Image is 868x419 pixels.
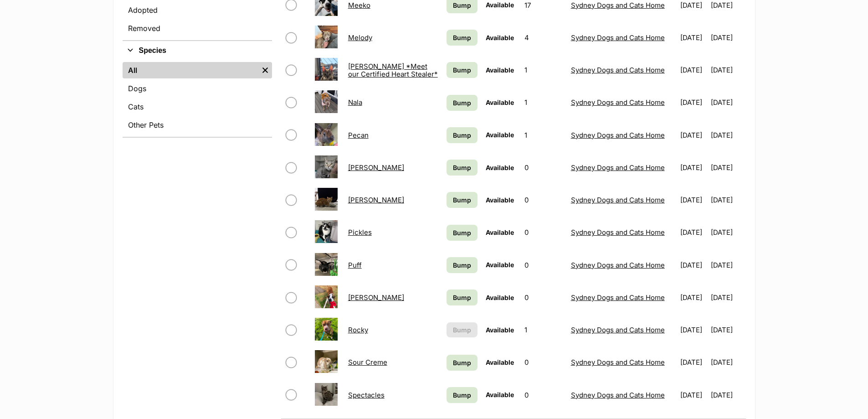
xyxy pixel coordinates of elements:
a: [PERSON_NAME] [348,293,404,302]
td: [DATE] [677,282,710,313]
a: All [123,62,258,78]
td: [DATE] [711,314,745,346]
td: [DATE] [677,347,710,378]
td: 0 [521,249,566,281]
a: Pickles [348,228,372,237]
span: Available [486,1,514,9]
a: Bump [447,290,478,305]
a: Bump [447,225,478,241]
a: Bump [447,355,478,371]
a: Sydney Dogs and Cats Home [571,261,665,269]
td: 0 [521,152,566,183]
span: Bump [453,325,471,335]
td: [DATE] [711,152,745,183]
td: 1 [521,87,566,118]
a: Sydney Dogs and Cats Home [571,391,665,399]
span: Bump [453,358,471,367]
td: 0 [521,217,566,248]
a: Bump [447,160,478,176]
a: Bump [447,95,478,111]
a: Pecan [348,131,369,140]
a: Removed [123,20,272,36]
span: Bump [453,163,471,172]
span: Available [486,164,514,171]
td: 0 [521,379,566,411]
td: [DATE] [677,379,710,411]
td: [DATE] [677,152,710,183]
td: [DATE] [711,217,745,248]
div: Species [123,60,272,137]
a: Adopted [123,2,272,18]
a: Sydney Dogs and Cats Home [571,66,665,74]
a: Rocky [348,326,368,334]
a: Spectacles [348,391,385,399]
td: 1 [521,119,566,151]
a: Sydney Dogs and Cats Home [571,98,665,107]
a: Sydney Dogs and Cats Home [571,293,665,302]
a: Bump [447,257,478,273]
td: 4 [521,22,566,53]
button: Species [123,45,272,57]
td: [DATE] [711,347,745,378]
a: Bump [447,127,478,143]
span: Available [486,261,514,269]
a: Sydney Dogs and Cats Home [571,1,665,10]
td: [DATE] [677,54,710,86]
td: [DATE] [711,379,745,411]
a: Bump [447,62,478,78]
td: [DATE] [677,87,710,118]
span: Available [486,228,514,236]
span: Bump [453,65,471,75]
a: [PERSON_NAME] [348,196,404,204]
a: Sydney Dogs and Cats Home [571,228,665,237]
a: Bump [447,387,478,403]
td: [DATE] [677,119,710,151]
td: 0 [521,184,566,216]
td: [DATE] [677,217,710,248]
a: Sydney Dogs and Cats Home [571,163,665,172]
td: 1 [521,314,566,346]
td: [DATE] [677,314,710,346]
span: Available [486,196,514,204]
td: [DATE] [677,249,710,281]
span: Available [486,131,514,139]
td: 0 [521,347,566,378]
td: [DATE] [711,54,745,86]
a: [PERSON_NAME] [348,163,404,172]
a: [PERSON_NAME] *Meet our Certified Heart Stealer* [348,62,438,78]
td: [DATE] [711,249,745,281]
span: Available [486,391,514,398]
button: Bump [447,322,478,337]
a: Sydney Dogs and Cats Home [571,131,665,140]
a: Sour Creme [348,358,387,367]
a: Bump [447,30,478,46]
td: 0 [521,282,566,313]
a: Sydney Dogs and Cats Home [571,326,665,334]
a: Bump [447,192,478,208]
span: Bump [453,33,471,42]
a: Sydney Dogs and Cats Home [571,33,665,42]
span: Bump [453,260,471,270]
td: [DATE] [711,87,745,118]
td: [DATE] [677,184,710,216]
span: Available [486,66,514,74]
a: Sydney Dogs and Cats Home [571,358,665,367]
a: Sydney Dogs and Cats Home [571,196,665,204]
span: Available [486,358,514,366]
a: Remove filter [258,62,272,78]
span: Bump [453,195,471,205]
a: Nala [348,98,362,107]
td: [DATE] [711,184,745,216]
a: Dogs [123,80,272,97]
a: Other Pets [123,117,272,133]
a: Puff [348,261,362,269]
a: Melody [348,33,372,42]
span: Bump [453,390,471,400]
td: [DATE] [677,22,710,53]
span: Bump [453,293,471,302]
td: 1 [521,54,566,86]
a: Meeko [348,1,370,10]
span: Bump [453,228,471,238]
span: Available [486,326,514,334]
span: Available [486,34,514,41]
